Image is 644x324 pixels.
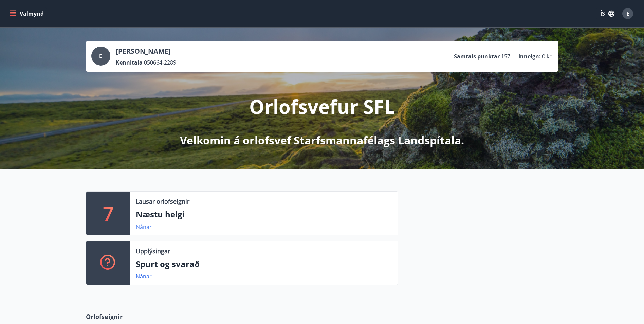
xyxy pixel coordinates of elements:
button: E [620,5,636,22]
a: Nánar [136,223,152,231]
p: Næstu helgi [136,209,392,220]
span: 0 kr. [542,53,553,60]
p: 7 [103,200,114,226]
a: Nánar [136,273,152,280]
p: [PERSON_NAME] [116,47,176,56]
p: Spurt og svarað [136,258,392,270]
p: Samtals punktar [454,53,500,60]
p: Inneign : [518,53,541,60]
span: 050664-2289 [144,59,176,66]
button: ÍS [596,7,618,20]
p: Lausar orlofseignir [136,197,189,206]
button: menu [8,7,47,20]
p: Kennitala [116,59,143,66]
span: E [626,10,629,17]
p: Orlofsvefur SFL [249,93,395,119]
span: E [99,52,102,60]
p: Velkomin á orlofsvef Starfsmannafélags Landspítala. [180,133,464,148]
span: 157 [501,53,510,60]
p: Upplýsingar [136,247,170,255]
span: Orlofseignir [86,312,123,321]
